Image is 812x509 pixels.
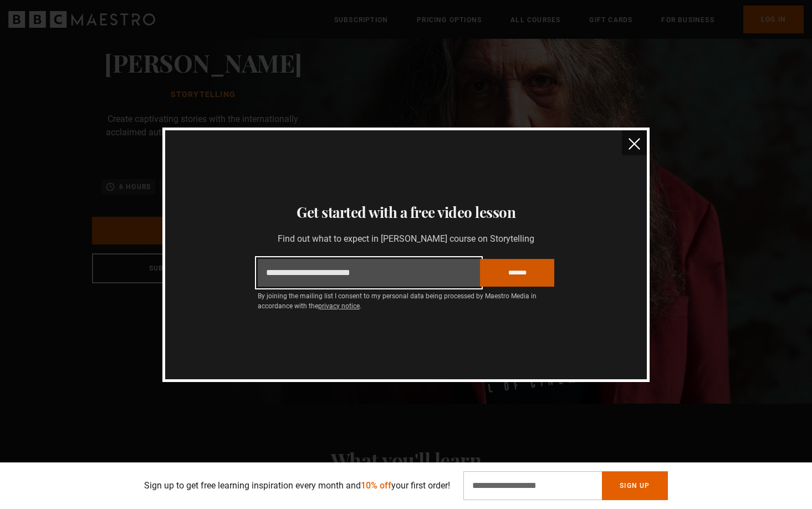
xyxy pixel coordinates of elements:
[318,302,360,310] a: privacy notice
[258,232,554,246] p: Find out what to expect in [PERSON_NAME] course on Storytelling
[144,479,450,492] p: Sign up to get free learning inspiration every month and your first order!
[258,291,554,311] p: By joining the mailing list I consent to my personal data being processed by Maestro Media in acc...
[361,480,391,491] span: 10% off
[178,201,634,223] h3: Get started with a free video lesson
[622,130,647,155] button: close
[602,471,667,500] button: Sign Up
